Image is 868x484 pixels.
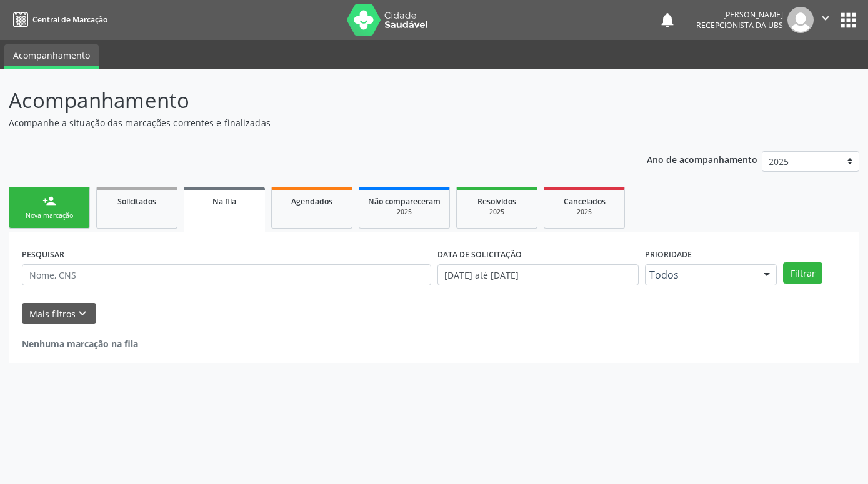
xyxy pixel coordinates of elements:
div: Nova marcação [18,211,81,220]
button: notifications [659,11,676,29]
span: Cancelados [564,196,606,207]
i:  [819,11,832,25]
span: Todos [649,269,752,281]
span: Solicitados [117,196,156,207]
span: Na fila [212,196,236,207]
p: Ano de acompanhamento [647,151,757,167]
label: DATA DE SOLICITAÇÃO [437,245,522,264]
button:  [814,7,837,33]
div: 2025 [553,207,616,217]
span: Não compareceram [368,196,441,207]
div: 2025 [466,207,528,217]
span: Recepcionista da UBS [696,20,783,31]
label: Prioridade [645,245,692,264]
img: img [787,7,814,33]
div: [PERSON_NAME] [696,9,783,20]
span: Resolvidos [477,196,516,207]
span: Central de Marcação [32,14,107,25]
input: Nome, CNS [22,264,431,285]
span: Agendados [291,196,332,207]
div: person_add [42,194,56,208]
label: PESQUISAR [22,245,64,264]
a: Central de Marcação [9,9,107,30]
a: Acompanhamento [4,44,99,69]
i: keyboard_arrow_down [76,307,89,320]
button: apps [837,9,859,31]
div: 2025 [368,207,441,217]
button: Mais filtroskeyboard_arrow_down [22,303,96,325]
p: Acompanhamento [9,85,604,116]
p: Acompanhe a situação das marcações correntes e finalizadas [9,116,604,129]
input: Selecione um intervalo [437,264,639,285]
strong: Nenhuma marcação na fila [22,338,138,350]
button: Filtrar [783,262,822,284]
